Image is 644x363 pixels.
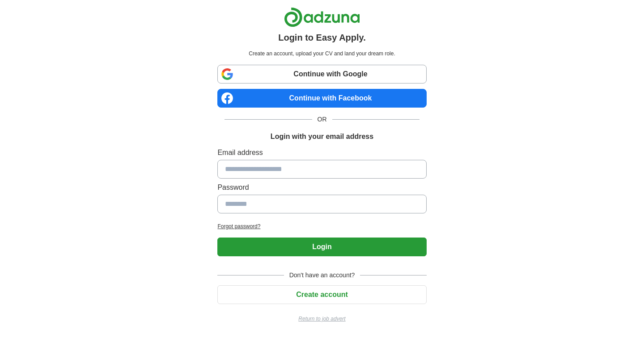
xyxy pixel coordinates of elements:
button: Login [217,238,426,256]
span: Don't have an account? [284,271,360,280]
label: Password [217,182,426,193]
a: Create account [217,291,426,298]
a: Forgot password? [217,222,426,230]
a: Continue with Facebook [217,89,426,108]
h1: Login with your email address [271,131,373,142]
a: Continue with Google [217,65,426,83]
button: Create account [217,285,426,304]
label: Email address [217,147,426,158]
a: Return to job advert [217,315,426,323]
p: Create an account, upload your CV and land your dream role. [219,50,424,58]
h1: Login to Easy Apply. [278,31,366,44]
img: Adzuna logo [284,7,360,27]
span: OR [312,115,332,124]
